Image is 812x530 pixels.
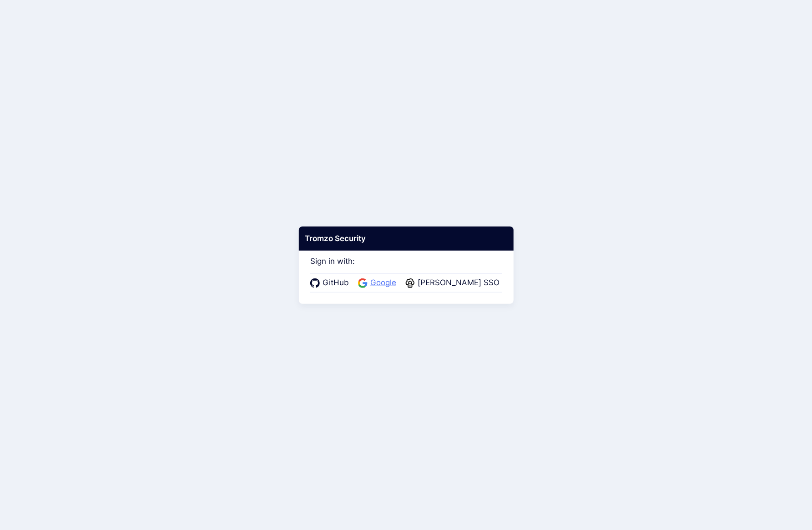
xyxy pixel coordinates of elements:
a: Google [358,277,399,289]
span: [PERSON_NAME] SSO [415,277,502,289]
a: [PERSON_NAME] SSO [405,277,502,289]
span: GitHub [320,277,352,289]
div: Tromzo Security [298,226,513,251]
div: Sign in with: [310,244,502,292]
a: GitHub [310,277,352,289]
span: Google [368,277,399,289]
